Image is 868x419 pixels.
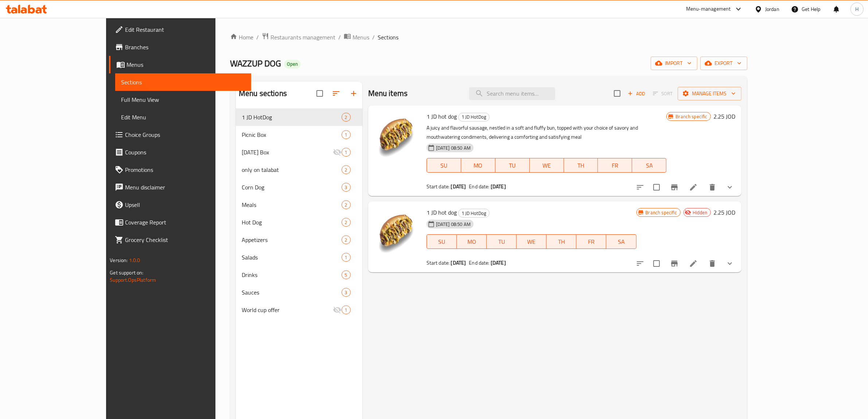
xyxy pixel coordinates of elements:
[239,88,287,99] h2: Menu sections
[342,149,350,156] span: 1
[342,235,351,244] div: items
[342,200,351,209] div: items
[338,33,341,42] li: /
[704,255,721,272] button: delete
[549,237,573,247] span: TH
[125,200,245,209] span: Upsell
[236,301,362,319] div: World cup offer1
[427,207,457,218] span: 1 JD hot dog
[491,182,506,191] b: [DATE]
[342,114,350,121] span: 2
[725,183,734,192] svg: Show Choices
[125,218,245,227] span: Coverage Report
[242,148,333,157] div: Ramadan Box
[242,270,342,279] div: Drinks
[109,143,251,161] a: Coupons
[121,113,245,122] span: Edit Menu
[236,284,362,301] div: Sauces3
[242,200,342,209] span: Meals
[427,234,457,249] button: SU
[648,88,678,99] span: Select section first
[242,130,342,139] span: Picnic Box
[498,160,527,171] span: TU
[342,184,350,191] span: 3
[469,87,555,100] input: search
[625,88,648,99] button: Add
[109,126,251,143] a: Choice Groups
[632,158,666,173] button: SA
[342,131,350,138] span: 1
[378,33,398,42] span: Sections
[312,86,327,101] span: Select all sections
[236,161,362,178] div: only on talabat2
[242,235,342,244] span: Appetizers
[256,33,259,42] li: /
[855,5,859,13] span: H
[236,105,362,322] nav: Menu sections
[657,59,692,68] span: import
[649,180,664,195] span: Select to update
[704,178,721,196] button: delete
[242,165,342,174] span: only on talabat
[109,161,251,178] a: Promotions
[530,158,564,173] button: WE
[368,88,408,99] h2: Menu items
[433,221,474,228] span: [DATE] 08:50 AM
[342,148,351,157] div: items
[427,111,457,122] span: 1 JD hot dog
[458,209,490,218] div: 1 JD HotDog
[372,33,375,42] li: /
[109,196,251,214] a: Upsell
[342,288,351,297] div: items
[427,182,450,191] span: Start date:
[342,130,351,139] div: items
[606,234,636,249] button: SA
[643,209,680,216] span: Branch specific
[353,33,369,42] span: Menus
[684,89,736,98] span: Manage items
[519,237,544,247] span: WE
[242,253,342,262] span: Salads
[242,288,342,297] span: Sauces
[110,275,156,285] a: Support.OpsPlatform
[109,56,251,73] a: Menus
[631,178,649,196] button: sort-choices
[236,178,362,196] div: Corn Dog3
[115,108,251,126] a: Edit Menu
[109,214,251,231] a: Coverage Report
[631,255,649,272] button: sort-choices
[344,32,369,42] a: Menus
[236,108,362,126] div: 1 JD HotDog2
[236,126,362,143] div: Picnic Box1
[666,178,683,196] button: Branch-specific-item
[458,113,490,122] div: 1 JD HotDog
[342,305,351,314] div: items
[546,234,576,249] button: TH
[115,91,251,108] a: Full Menu View
[236,266,362,284] div: Drinks5
[609,237,633,247] span: SA
[451,258,466,268] b: [DATE]
[579,237,603,247] span: FR
[427,123,667,142] p: A juicy and flavorful sausage, nestled in a soft and fluffy bun, topped with your choice of savor...
[125,165,245,174] span: Promotions
[374,111,421,158] img: 1 JD hot dog
[765,5,779,13] div: Jordan
[333,148,342,157] svg: Inactive section
[262,32,335,42] a: Restaurants management
[342,218,351,227] div: items
[689,259,698,268] a: Edit menu item
[625,88,648,99] span: Add item
[342,272,350,278] span: 5
[126,60,245,69] span: Menus
[270,33,335,42] span: Restaurants management
[464,160,493,171] span: MO
[598,158,632,173] button: FR
[125,25,245,34] span: Edit Restaurant
[333,305,342,314] svg: Inactive section
[721,178,739,196] button: show more
[230,32,747,42] nav: breadcrumb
